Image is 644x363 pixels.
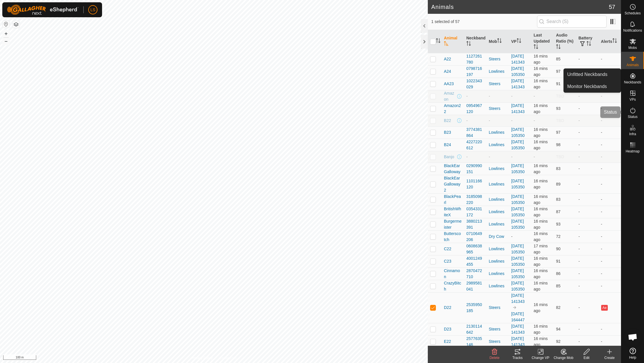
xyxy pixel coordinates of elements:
span: 8 Sep 2025 at 4:32 pm [534,231,548,242]
div: Steers [489,326,507,332]
a: [DATE] 105350 [511,140,525,150]
span: 8 Sep 2025 at 4:32 pm [534,66,548,77]
a: [DATE] 105350 [511,179,525,189]
img: Gallagher Logo [7,5,79,15]
span: Notifications [623,29,642,32]
div: Steers [489,305,507,311]
a: [DATE] 105350 [511,219,525,230]
span: Infra [629,132,636,136]
div: Change VP [529,355,552,360]
span: 97 [556,130,561,135]
div: 4001249455 [466,255,484,268]
span: Amazon [444,90,456,102]
div: Steers [489,81,507,87]
div: Lowlines [489,196,507,202]
div: 1022343029 [466,78,484,90]
span: 92 [556,339,561,344]
td: - [576,323,599,335]
td: - [599,243,621,255]
span: Mobs [628,46,637,49]
span: BlackEarGalloway [444,163,462,175]
span: C23 [444,258,451,264]
div: - [466,118,484,124]
p-sorticon: Activate to sort [497,39,502,44]
img: to [512,305,517,310]
a: [DATE] 141343 [511,103,525,114]
a: [DATE] 105350 [511,127,525,138]
td: - [599,268,621,280]
th: VP [509,30,531,53]
span: Banjo [444,154,454,160]
div: 3185098220 [466,194,484,206]
span: Cinnamon [444,268,462,280]
span: VPs [629,98,636,101]
span: 91 [556,259,561,263]
div: - [489,154,507,160]
span: - [534,94,535,98]
div: Lowlines [489,68,507,74]
th: Animal [442,30,464,53]
td: - [576,65,599,78]
span: Status [628,115,637,119]
a: [DATE] 105350 [511,244,525,254]
span: 90 [556,247,561,251]
td: - [576,255,599,268]
td: - [576,243,599,255]
td: - [576,139,599,151]
span: 83 [556,197,561,202]
span: 8 Sep 2025 at 4:32 pm [534,281,548,291]
span: D23 [444,326,451,332]
div: Lowlines [489,209,507,215]
div: 0954967120 [466,103,484,115]
app-display-virtual-paddock-transition: - [511,154,513,159]
span: AA23 [444,81,454,87]
span: B24 [444,142,451,148]
div: Lowlines [489,129,507,135]
span: B23 [444,129,451,135]
div: Dry Cow [489,234,507,240]
span: Burgermeister [444,218,462,230]
p-sorticon: Activate to sort [436,39,440,44]
div: Lowlines [489,142,507,148]
span: 97 [556,69,561,74]
p-sorticon: Activate to sort [556,45,561,50]
td: - [599,218,621,230]
span: 8 Sep 2025 at 4:31 pm [534,207,548,217]
span: 93 [556,222,561,226]
div: Create [598,355,621,360]
span: C22 [444,246,451,252]
td: - [576,230,599,243]
td: - [576,206,599,218]
span: 8 Sep 2025 at 4:31 pm [534,140,548,150]
li: Monitor Neckbands [564,81,621,92]
td: - [599,90,621,102]
td: - [599,335,621,348]
button: – [3,38,9,45]
span: BritishWhiteX [444,206,462,218]
td: - [576,193,599,206]
span: 8 Sep 2025 at 4:31 pm [534,127,548,138]
div: 0710649206 [466,231,484,243]
div: Steers [489,339,507,345]
button: + [3,30,9,37]
td: - [576,175,599,193]
td: - [576,163,599,175]
th: Audio Ratio (%) [554,30,576,53]
td: - [599,206,621,218]
td: - [599,102,621,115]
div: 2577635146 [466,336,484,348]
td: - [576,335,599,348]
button: Ae [601,305,607,311]
div: Lowlines [489,221,507,227]
td: - [576,151,599,163]
td: - [599,323,621,335]
a: [DATE] 164447 [511,312,525,322]
a: [DATE] 105350 [511,207,525,217]
span: Animals [626,63,639,67]
div: 0290990151 [466,163,484,175]
div: Lowlines [489,283,507,289]
a: [DATE] 105350 [511,163,525,174]
span: 8 Sep 2025 at 4:31 pm [534,219,548,230]
div: Lowlines [489,258,507,264]
div: - [489,118,507,124]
